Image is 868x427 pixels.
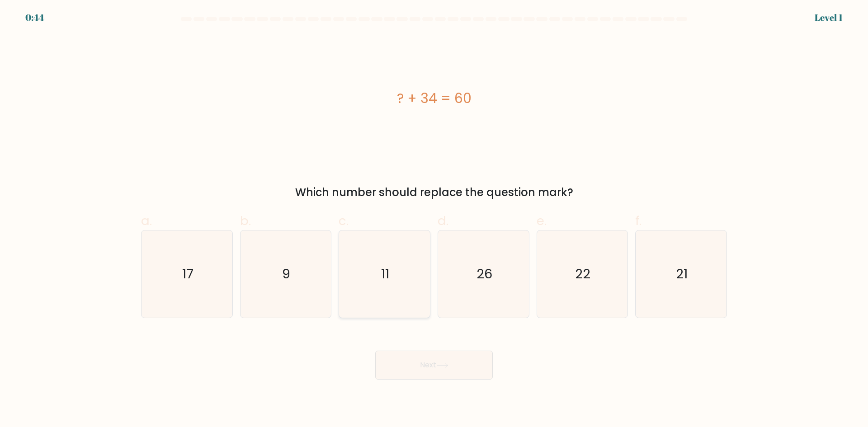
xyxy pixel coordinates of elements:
text: 11 [382,265,390,283]
div: ? + 34 = 60 [141,88,727,108]
div: Level 1 [815,11,843,24]
span: f. [635,212,642,230]
text: 22 [576,265,591,283]
div: 0:44 [25,11,44,24]
text: 26 [476,265,492,283]
span: b. [240,212,251,230]
text: 17 [182,265,193,283]
text: 9 [283,265,291,283]
span: d. [438,212,448,230]
button: Next [375,351,493,380]
div: Which number should replace the question mark? [146,184,722,201]
text: 21 [676,265,688,283]
span: c. [339,212,349,230]
span: a. [141,212,152,230]
span: e. [537,212,547,230]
